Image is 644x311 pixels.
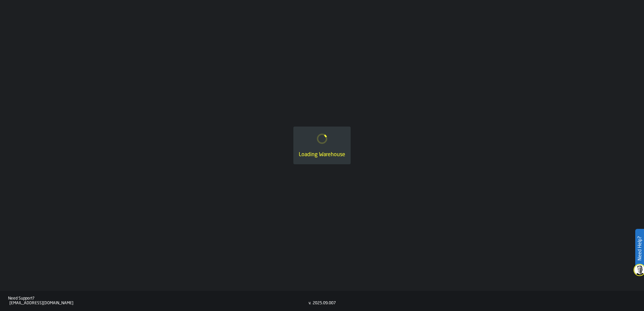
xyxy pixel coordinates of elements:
div: 2025.09.007 [313,301,336,306]
div: v. [309,301,311,306]
a: Need Support?[EMAIL_ADDRESS][DOMAIN_NAME] [8,296,309,306]
div: Loading Warehouse [299,151,345,159]
div: Need Support? [8,296,309,301]
div: [EMAIL_ADDRESS][DOMAIN_NAME] [9,301,309,306]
